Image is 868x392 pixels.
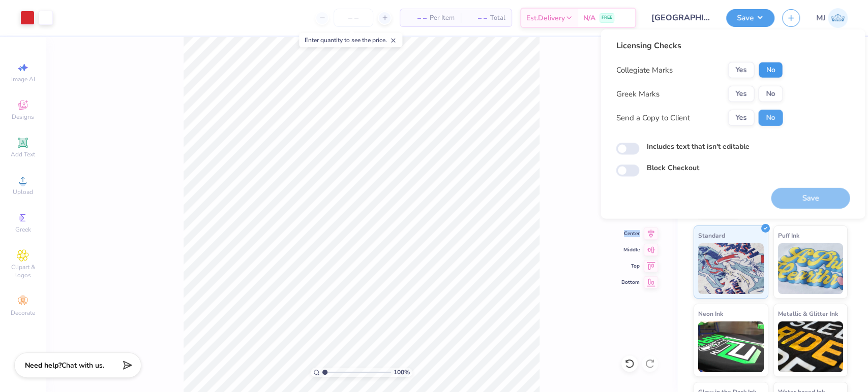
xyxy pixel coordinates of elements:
img: Standard [698,243,764,294]
button: Yes [728,62,754,78]
input: Untitled Design [644,8,719,28]
strong: Need help? [25,361,62,370]
div: Collegiate Marks [616,64,672,76]
span: Chat with us. [62,361,104,370]
span: N/A [583,13,595,23]
span: Add Text [11,150,35,158]
span: Puff Ink [778,230,799,241]
span: Metallic & Glitter Ink [778,308,838,319]
span: Decorate [11,309,35,317]
span: Est. Delivery [526,13,565,23]
span: Per Item [430,13,455,23]
span: Top [621,263,640,270]
span: – – [467,13,487,23]
span: Middle [621,246,640,253]
span: Clipart & logos [5,263,41,279]
span: Greek [15,225,31,234]
div: Enter quantity to see the price. [299,33,402,47]
span: Image AI [11,75,35,83]
span: Standard [698,230,725,241]
a: MJ [816,8,848,28]
span: Center [621,230,640,237]
button: Yes [728,110,754,126]
img: Puff Ink [778,243,844,294]
button: Save [726,9,774,27]
input: – – [334,9,373,27]
span: Bottom [621,279,640,286]
div: Licensing Checks [616,40,783,52]
img: Mark Joshua Mullasgo [828,8,848,28]
img: Neon Ink [698,321,764,372]
button: Yes [728,86,754,102]
button: No [758,110,783,126]
span: FREE [602,14,612,21]
span: Upload [13,188,33,196]
label: Includes text that isn't editable [646,141,749,152]
button: No [758,62,783,78]
img: Metallic & Glitter Ink [778,321,844,372]
div: Greek Marks [616,88,659,100]
span: 100 % [394,368,410,377]
span: Designs [12,113,34,121]
span: – – [406,13,427,23]
div: Send a Copy to Client [616,112,690,124]
span: Total [490,13,505,23]
span: Neon Ink [698,308,723,319]
button: No [758,86,783,102]
label: Block Checkout [646,162,699,173]
span: MJ [816,12,825,24]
